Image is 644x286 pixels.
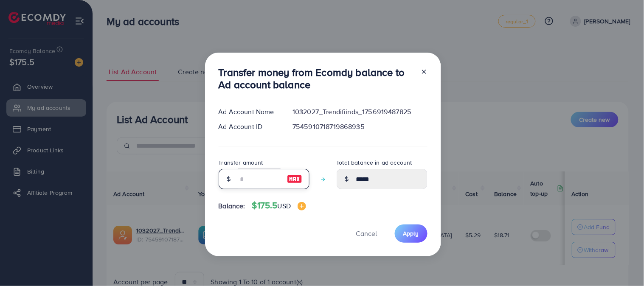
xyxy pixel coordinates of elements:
iframe: Chat [608,248,638,280]
button: Cancel [346,224,388,243]
button: Apply [395,224,427,243]
div: 7545910718719868935 [286,122,434,132]
div: Ad Account ID [212,122,286,132]
img: image [298,202,306,210]
span: USD [278,201,291,210]
span: Cancel [356,229,377,238]
h4: $175.5 [252,200,306,211]
div: Ad Account Name [212,107,286,117]
h3: Transfer money from Ecomdy balance to Ad account balance [219,66,414,91]
label: Total balance in ad account [337,158,412,167]
img: image [287,174,302,184]
span: Balance: [219,201,245,211]
div: 1032027_Trendifiinds_1756919487825 [286,107,434,117]
span: Apply [403,229,419,238]
label: Transfer amount [219,158,263,167]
